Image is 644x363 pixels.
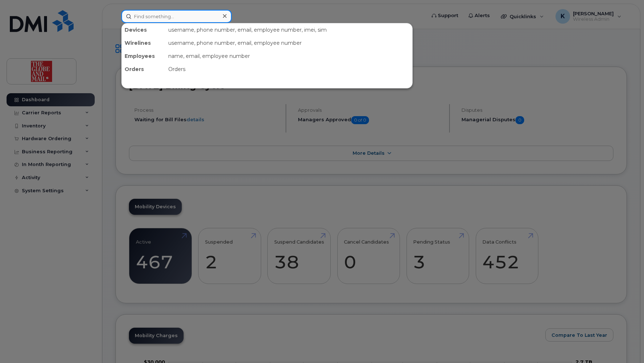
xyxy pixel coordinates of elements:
[165,23,412,36] div: username, phone number, email, employee number, imei, sim
[165,63,412,76] div: Orders
[122,23,165,36] div: Devices
[122,63,165,76] div: Orders
[165,50,412,63] div: name, email, employee number
[122,50,165,63] div: Employees
[165,36,412,50] div: username, phone number, email, employee number
[122,36,165,50] div: Wirelines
